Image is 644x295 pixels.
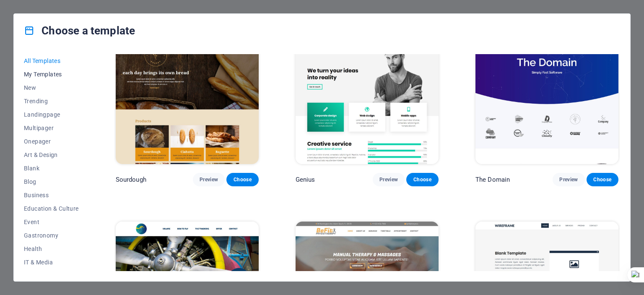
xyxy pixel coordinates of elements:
button: Preview [553,173,584,186]
p: Genius [296,175,315,184]
span: Blank [24,165,79,172]
button: Choose [587,173,618,186]
button: Gastronomy [24,229,79,242]
button: Landingpage [24,108,79,121]
span: Preview [559,176,578,183]
p: Sourdough [116,175,146,184]
button: Onepager [24,135,79,148]
button: IT & Media [24,256,79,269]
span: Blog [24,178,79,185]
span: Preview [379,176,398,183]
span: Gastronomy [24,232,79,239]
span: Landingpage [24,111,79,118]
img: Genius [296,32,439,164]
button: My Templates [24,68,79,81]
span: Education & Culture [24,205,79,212]
span: Choose [593,176,612,183]
button: Preview [373,173,405,186]
h4: Choose a template [24,24,135,37]
button: Preview [193,173,225,186]
img: Sourdough [116,32,259,164]
button: Blank [24,162,79,175]
span: IT & Media [24,259,79,266]
span: Trending [24,98,79,104]
span: My Templates [24,71,79,78]
span: Preview [200,176,218,183]
span: Multipager [24,125,79,131]
button: Choose [226,173,258,186]
span: Choose [413,176,431,183]
button: Education & Culture [24,202,79,215]
span: All Templates [24,57,79,64]
span: Health [24,245,79,252]
button: Art & Design [24,148,79,162]
button: Business [24,188,79,202]
img: The Domain [475,32,618,164]
button: Health [24,242,79,256]
button: Multipager [24,121,79,135]
button: Event [24,215,79,229]
span: Art & Design [24,151,79,158]
button: All Templates [24,54,79,68]
span: Onepager [24,138,79,145]
span: New [24,84,79,91]
span: Business [24,192,79,198]
button: Choose [406,173,438,186]
button: New [24,81,79,94]
button: Trending [24,94,79,108]
button: Legal & Finance [24,269,79,282]
span: Choose [233,176,252,183]
span: Event [24,219,79,225]
p: The Domain [475,175,510,184]
button: Blog [24,175,79,188]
